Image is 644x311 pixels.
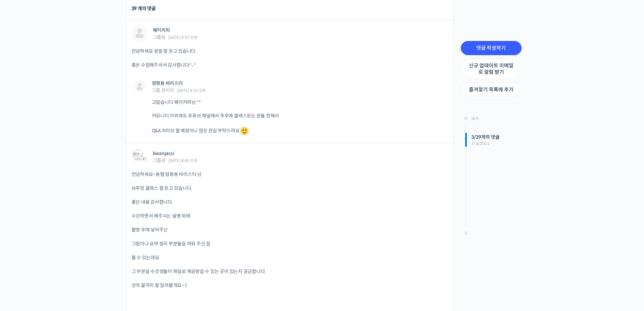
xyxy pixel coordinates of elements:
p: 그림이나 요약 정리 부분들을 띄워 주신 걸 [132,240,449,247]
a: kwanjassi [153,150,174,156]
span: 과거 [471,116,478,121]
a: "웨이커피"님 프로필 보기 [132,25,148,41]
span: [DATE] 6:10 오후 [177,89,206,93]
span: 대화 [62,225,70,230]
span: 11월 2021 [471,142,522,146]
span: 홈 [21,225,25,230]
p: 좋은 내용 감사합니다. [132,199,449,206]
span: [DATE] 8:45 오후 [168,159,197,163]
span: [DATE] 9:57 오전 [168,36,197,40]
a: 홈 [2,215,45,231]
div: / 개의 댓글 [466,133,522,147]
div: 39 개의 댓글 [132,4,156,13]
div: 그룹 관리자 [152,88,174,93]
p: 커뮤니티 이외에도 유튜브 채널에서 추후에 클래스듣는 분들 한해서 [152,113,442,119]
a: 정형용 바리스타 [152,80,183,86]
a: 설정 [87,215,130,231]
a: "정형용 바리스타"님 프로필 보기 [132,81,148,93]
a: 웨이커피 [153,27,170,33]
p: 안녕하세요~용챔 정형용 바리스타 님 [132,171,449,178]
p: 볼 수 있는데요. [132,254,449,261]
p: 좋은 수업해주셔서 감사합니다^–^ [132,62,449,69]
a: 댓글 작성하기 [461,41,522,55]
div: 그룹원 [153,35,166,40]
span: 39 [476,134,481,140]
span: 촬영 후에 넣어주신 [132,227,168,233]
span: 3 [471,134,474,140]
p: 강의 끝까지 잘 달려볼게요~:) [132,282,449,289]
img: 🙂 [240,127,248,135]
a: 즐겨찾기 목록에 추가 [461,83,522,97]
div: 그룹원 [153,158,166,163]
p: 그 부분을 수강생들이 파일로 제공받을 수 있는 곳이 있는지 궁금합니다. [132,268,449,275]
a: "kwanjassi"님 프로필 보기 [132,148,148,164]
span: 설정 [104,225,113,230]
p: 고맙습니다 웨이커피님 ^^ [152,99,442,106]
a: 과거 [464,114,522,123]
p: Q&A 라이브 할 예정이니 많은 관심 부탁드려요 [152,126,442,136]
a: 신규 업데이트 이메일로 알림 받기 [461,59,522,79]
p: 브루잉 클래스 잘 듣고 있습니다. [132,185,449,192]
a: 대화 [45,215,87,231]
p: 안녕하세요 정말 잘 듣고 있습니다. [132,48,449,55]
p: 수강하면서 해주시는 설명 외에 [132,213,449,220]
